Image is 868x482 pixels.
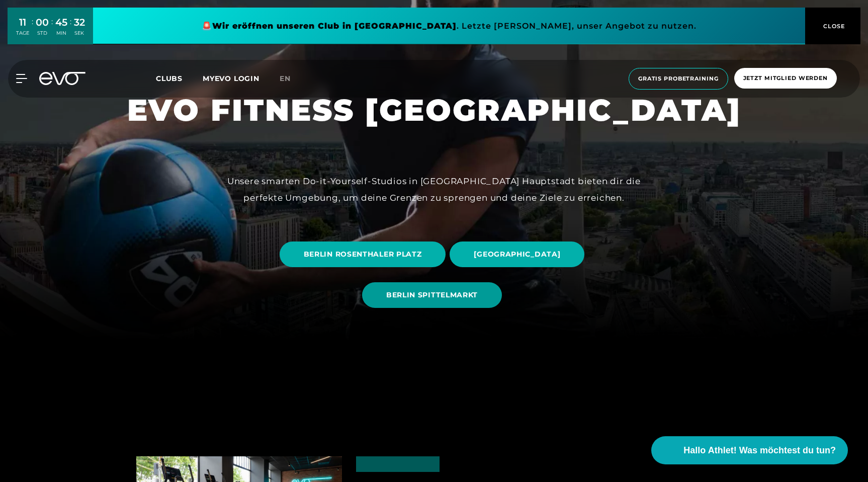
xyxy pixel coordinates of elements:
a: Jetzt Mitglied werden [731,68,840,90]
span: Hallo Athlet! Was möchtest du tun? [683,444,836,457]
span: Jetzt Mitglied werden [743,74,828,83]
div: MIN [55,30,67,37]
span: Gratis Probetraining [638,74,719,83]
div: STD [36,30,49,37]
div: 00 [36,15,49,30]
div: 45 [55,15,67,30]
span: CLOSE [821,22,845,31]
a: Clubs [156,73,203,83]
span: [GEOGRAPHIC_DATA] [474,249,560,260]
span: en [280,74,291,83]
h1: EVO FITNESS [GEOGRAPHIC_DATA] [127,91,741,130]
a: Gratis Probetraining [626,68,731,90]
a: en [280,73,303,85]
div: : [51,16,53,43]
span: BERLIN SPITTELMARKT [386,290,478,300]
div: SEK [74,30,85,37]
a: BERLIN SPITTELMARKT [362,275,506,315]
div: 32 [74,15,85,30]
div: TAGE [16,30,29,37]
div: Unsere smarten Do-it-Yourself-Studios in [GEOGRAPHIC_DATA] Hauptstadt bieten dir die perfekte Umg... [208,173,660,206]
div: : [70,16,71,43]
button: CLOSE [805,8,860,44]
span: BERLIN ROSENTHALER PLATZ [304,249,422,260]
div: 11 [16,15,29,30]
a: [GEOGRAPHIC_DATA] [450,234,588,275]
a: MYEVO LOGIN [203,74,259,83]
span: Clubs [156,74,183,83]
button: Hallo Athlet! Was möchtest du tun? [651,436,848,464]
a: BERLIN ROSENTHALER PLATZ [280,234,450,275]
div: : [32,16,33,43]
